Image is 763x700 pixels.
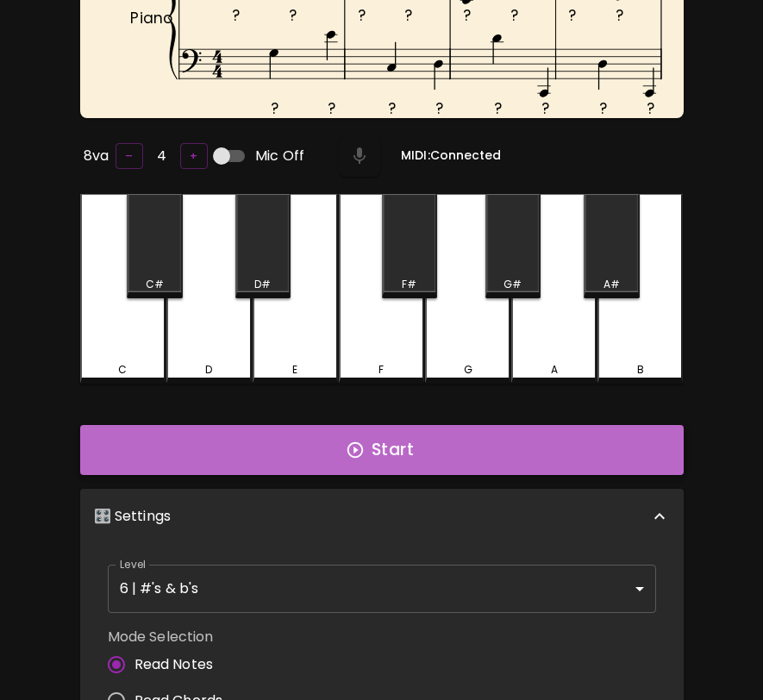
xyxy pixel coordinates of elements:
text: ? [510,5,517,26]
span: Read Notes [134,654,214,675]
span: Mic Off [255,146,304,166]
text: ? [493,98,501,119]
div: G [464,362,472,378]
div: D [205,362,212,378]
h6: 8va [84,144,109,168]
text: ? [463,5,471,26]
text: ? [599,98,607,119]
div: A# [604,277,620,292]
div: E [292,362,297,378]
p: 🎛️ Settings [94,506,172,527]
text: ? [231,5,239,26]
text: Piano [130,8,172,28]
text: ? [289,5,297,26]
button: Start [80,425,684,475]
text: ? [568,5,576,26]
button: – [116,143,143,170]
label: Mode Selection [108,627,237,647]
text: ? [616,5,623,26]
text: ? [328,98,335,119]
text: ? [541,98,548,119]
div: G# [503,277,522,292]
text: ? [357,5,365,26]
div: C# [146,277,164,292]
text: ? [270,98,278,119]
h6: 4 [157,144,166,168]
div: F [378,362,384,378]
div: A [551,362,558,378]
text: ? [646,98,654,119]
text: ? [435,98,443,119]
div: F# [402,277,416,292]
div: C [118,362,127,378]
div: D# [254,277,271,292]
div: 6 | #'s & b's [108,565,656,613]
button: + [180,143,208,170]
text: ? [404,5,412,26]
label: Level [120,557,147,572]
div: B [637,362,644,378]
div: 🎛️ Settings [80,489,684,544]
text: ? [388,98,396,119]
h6: MIDI: Connected [401,147,501,166]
